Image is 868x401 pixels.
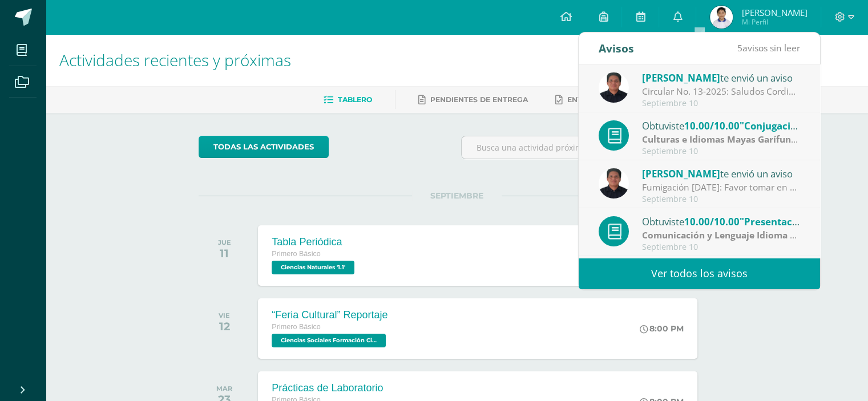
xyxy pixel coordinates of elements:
div: Septiembre 10 [642,99,801,108]
div: Septiembre 10 [642,147,801,156]
span: "Presentación de libro." [740,215,853,228]
span: Actividades recientes y próximas [59,49,291,71]
div: Circular No. 13-2025: Saludos Cordiales, por este medio se hace notificación electrónica de la ci... [642,85,801,98]
div: te envió un aviso [642,70,801,85]
a: Tablero [324,91,372,109]
span: Entregadas [567,95,618,104]
div: Obtuviste en [642,214,801,229]
strong: Culturas e Idiomas Mayas Garífuna o Xinca [642,133,830,145]
span: avisos sin leer [737,42,800,54]
div: te envió un aviso [642,166,801,181]
span: Pendientes de entrega [430,95,528,104]
div: | PROCEDIMENTAL [642,133,801,146]
div: | PROCEDIMENTAL [642,229,801,242]
div: VIE [219,311,230,319]
span: [PERSON_NAME] [741,7,807,18]
div: Tabla Periódica [272,236,357,248]
span: "Conjugacion de verbos." [740,119,859,132]
div: Fumigación 10 de septiembre 2025: Favor tomar en consideración la información referida. [642,181,801,194]
div: Prácticas de Laboratorio [272,382,383,394]
input: Busca una actividad próxima aquí... [462,136,714,159]
span: Tablero [338,95,372,104]
img: 4e9bd0439262ddc4729a99252a11bfa3.png [710,6,733,29]
div: Septiembre 10 [642,195,801,204]
span: 5 [737,42,742,54]
span: [PERSON_NAME] [642,167,720,180]
div: 12 [219,319,230,333]
div: Avisos [599,33,634,64]
div: 11 [218,246,231,260]
div: Obtuviste en [642,118,801,133]
div: JUE [218,238,231,246]
div: 8:00 PM [640,323,684,334]
div: Septiembre 10 [642,242,801,252]
span: Primero Básico [272,323,320,331]
strong: Comunicación y Lenguaje Idioma Español [642,229,825,241]
div: “Feria Cultural” Reportaje [272,309,389,321]
span: 10.00/10.00 [684,215,740,228]
a: Ver todos los avisos [579,258,820,289]
img: eff8bfa388aef6dbf44d967f8e9a2edc.png [599,72,629,103]
span: Mi Perfil [741,17,807,27]
span: SEPTIEMBRE [412,191,502,201]
span: 10.00/10.00 [684,119,740,132]
div: MAR [216,384,232,392]
img: eff8bfa388aef6dbf44d967f8e9a2edc.png [599,168,629,199]
a: Pendientes de entrega [418,91,528,109]
span: [PERSON_NAME] [642,71,720,84]
a: todas las Actividades [199,136,329,158]
a: Entregadas [555,91,618,109]
span: Ciencias Sociales Formación Ciudadana e Interculturalidad '1.1' [272,334,386,347]
span: Ciencias Naturales '1.1' [272,261,354,274]
span: Primero Básico [272,250,320,258]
